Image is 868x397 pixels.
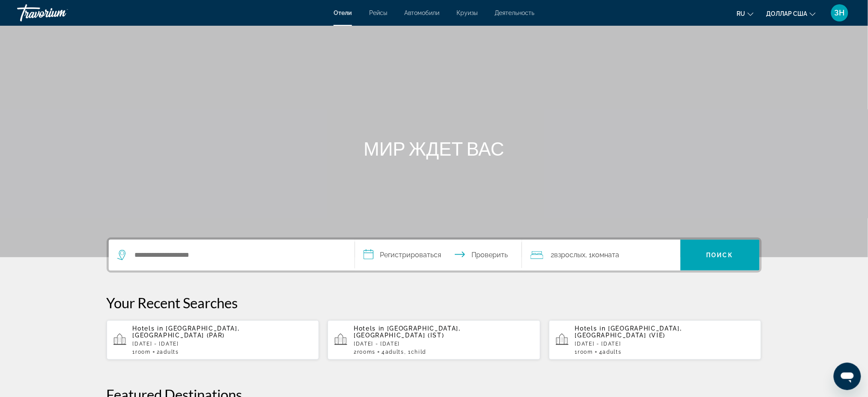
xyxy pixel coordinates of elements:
[767,10,808,17] font: доллар США
[707,252,734,259] font: Поиск
[334,9,352,16] a: Отели
[586,251,592,259] font: , 1
[829,4,851,22] button: Меню пользователя
[354,325,385,332] span: Hotels in
[328,320,540,360] button: Hotels in [GEOGRAPHIC_DATA], [GEOGRAPHIC_DATA] (IST)[DATE] - [DATE]2rooms4Adults, 1Child
[592,251,620,259] font: комната
[385,349,404,355] span: Adults
[737,7,754,20] button: Изменить язык
[107,294,762,311] p: Your Recent Searches
[549,320,762,360] button: Hotels in [GEOGRAPHIC_DATA], [GEOGRAPHIC_DATA] (VIE)[DATE] - [DATE]1Room4Adults
[404,9,439,16] a: Автомобили
[354,341,534,347] p: [DATE] - [DATE]
[737,10,746,17] font: ru
[835,8,845,17] font: ЗН
[575,325,682,339] span: [GEOGRAPHIC_DATA], [GEOGRAPHIC_DATA] (VIE)
[135,349,151,355] span: Room
[357,349,376,355] span: rooms
[767,7,816,20] button: Изменить валюту
[355,240,522,271] button: Выберите дату заезда и выезда
[133,341,313,347] p: [DATE] - [DATE]
[575,349,593,355] span: 1
[575,325,606,332] span: Hotels in
[680,240,760,271] button: Поиск
[456,9,477,16] a: Круизы
[551,251,555,259] font: 2
[603,349,622,355] span: Adults
[411,349,426,355] span: Child
[354,349,376,355] span: 2
[404,349,426,355] span: , 1
[369,9,387,16] a: Рейсы
[134,249,342,262] input: Поиск отеля
[555,251,586,259] font: взрослых
[107,320,319,360] button: Hotels in [GEOGRAPHIC_DATA], [GEOGRAPHIC_DATA] (PAR)[DATE] - [DATE]1Room2Adults
[160,349,179,355] span: Adults
[522,240,680,271] button: Путешественники: 2 взрослых, 0 детей
[157,349,179,355] span: 2
[354,325,461,339] span: [GEOGRAPHIC_DATA], [GEOGRAPHIC_DATA] (IST)
[133,325,164,332] span: Hotels in
[599,349,622,355] span: 4
[109,240,760,271] div: Виджет поиска
[578,349,594,355] span: Room
[834,363,861,390] iframe: Кнопка запуска окна обмена сообщениями
[364,137,504,159] font: МИР ЖДЕТ ВАС
[133,325,240,339] span: [GEOGRAPHIC_DATA], [GEOGRAPHIC_DATA] (PAR)
[17,2,103,24] a: Травориум
[495,9,534,16] a: Деятельность
[382,349,404,355] span: 4
[133,349,151,355] span: 1
[575,341,755,347] p: [DATE] - [DATE]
